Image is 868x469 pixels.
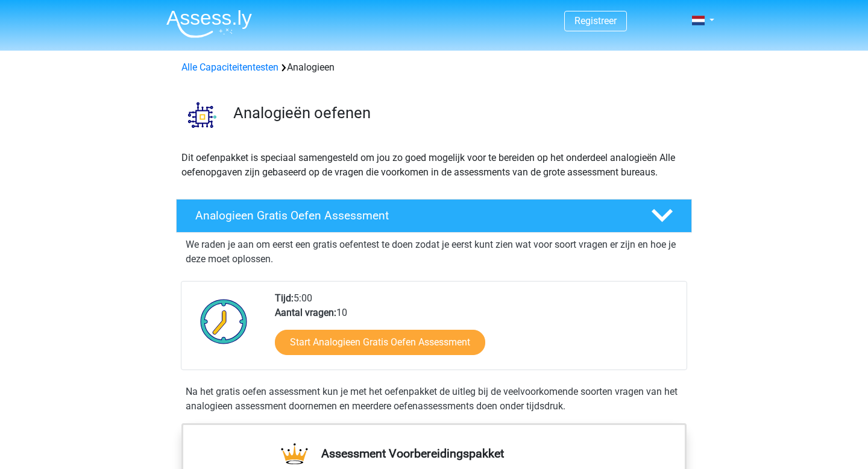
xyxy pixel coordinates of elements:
div: Analogieen [177,60,691,75]
a: Analogieen Gratis Oefen Assessment [171,199,697,233]
a: Alle Capaciteitentesten [181,61,278,73]
img: analogieen [177,89,228,140]
div: Na het gratis oefen assessment kun je met het oefenpakket de uitleg bij de veelvoorkomende soorte... [181,385,687,414]
img: Assessly [166,10,252,38]
p: Dit oefenpakket is speciaal samengesteld om jou zo goed mogelijk voor te bereiden op het onderdee... [181,151,687,180]
p: We raden je aan om eerst een gratis oefentest te doen zodat je eerst kunt zien wat voor soort vra... [186,238,682,266]
b: Tijd: [275,292,294,304]
div: 5:00 10 [266,291,686,370]
h3: Analogieën oefenen [233,104,682,122]
b: Aantal vragen: [275,307,336,318]
a: Registreer [574,15,617,27]
a: Start Analogieen Gratis Oefen Assessment [275,330,485,355]
img: Klok [193,291,254,351]
h4: Analogieen Gratis Oefen Assessment [195,209,632,222]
